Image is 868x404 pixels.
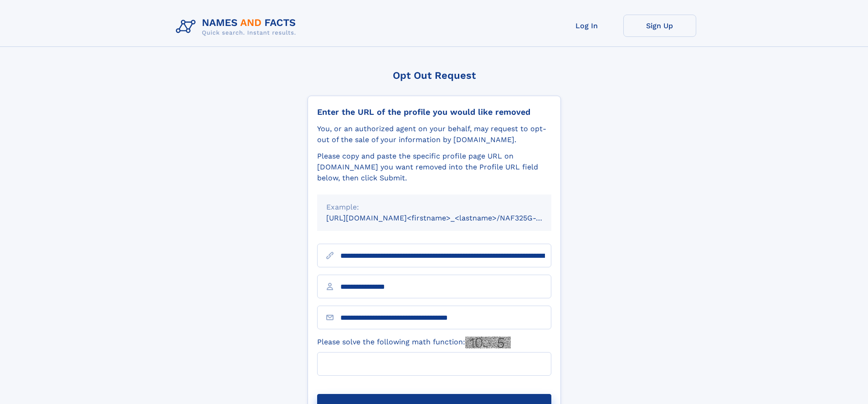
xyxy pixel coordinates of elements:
[317,337,511,348] label: Please solve the following math function:
[317,107,551,117] div: Enter the URL of the profile you would like removed
[623,15,696,37] a: Sign Up
[317,123,551,145] div: You, or an authorized agent on your behalf, may request to opt-out of the sale of your informatio...
[172,15,303,39] img: Logo Names and Facts
[326,214,569,222] small: [URL][DOMAIN_NAME]<firstname>_<lastname>/NAF325G-xxxxxxxx
[550,15,623,37] a: Log In
[326,202,542,213] div: Example:
[308,70,561,81] div: Opt Out Request
[317,151,551,184] div: Please copy and paste the specific profile page URL on [DOMAIN_NAME] you want removed into the Pr...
